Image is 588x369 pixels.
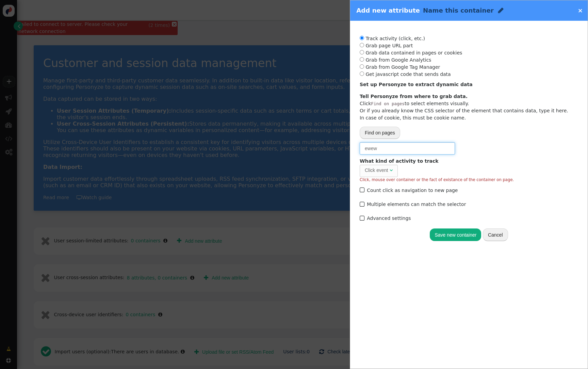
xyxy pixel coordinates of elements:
[360,188,458,193] label: Count click as navigation to new page
[430,228,481,241] button: Save new container
[360,186,366,195] span: 
[360,82,473,87] b: Set up Personyze to extract dynamic data
[365,167,388,174] div: Click event
[360,64,578,71] li: Grab from Google Tag Manager
[360,142,455,155] input: CSS selector of element, or Personyze generated selector
[360,215,411,221] label: Advanced settings
[483,228,508,241] button: Cancel
[360,94,468,99] b: Tell Personyze from where to grab data.
[360,57,578,64] li: Grab from Google Analytics
[423,7,494,14] span: Name this container
[371,101,405,106] tt: Find on pages
[578,7,583,14] a: ×
[356,6,503,15] div: Add new attribute
[360,200,366,209] span: 
[360,158,439,164] b: What kind of activity to track
[360,42,578,49] li: Grab page URL part
[360,127,400,139] button: Find on pages
[360,214,366,223] span: 
[360,202,466,207] label: Multiple elements can match the selector
[360,35,578,42] li: Track activity (click, etc.)
[360,49,578,57] li: Grab data contained in pages or cookies
[360,93,568,122] p: Click to select elements visually. Or if you already know the CSS selector of the element that co...
[390,168,393,173] span: 
[498,7,504,14] span: 
[360,71,578,78] li: Get javascript code that sends data
[360,177,578,183] div: Click, mouse over container or the fact of existance of the container on page.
